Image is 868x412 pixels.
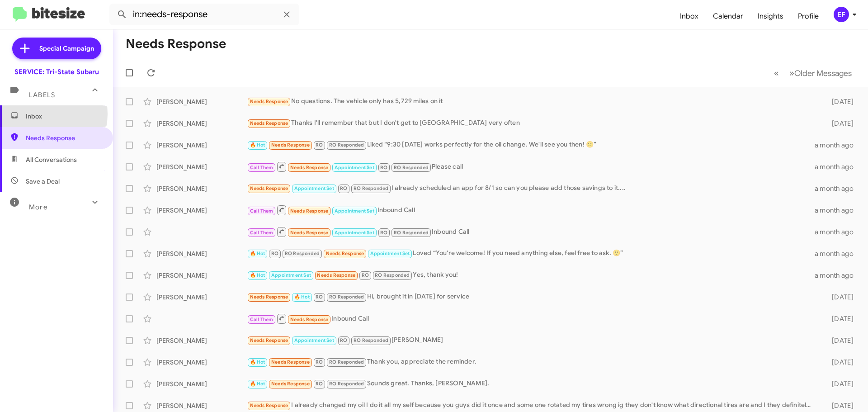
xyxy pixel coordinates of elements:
div: Sounds great. Thanks, [PERSON_NAME]. [247,379,817,389]
div: [PERSON_NAME] [156,379,247,388]
span: RO [380,230,387,236]
h1: Needs Response [126,37,226,51]
span: RO [271,251,278,256]
div: [DATE] [817,119,861,128]
div: [DATE] [817,336,861,345]
input: Search [109,4,299,25]
div: [PERSON_NAME] [156,119,247,128]
div: [PERSON_NAME] [156,184,247,193]
span: Needs Response [290,230,329,236]
span: RO Responded [329,381,364,387]
span: RO Responded [354,337,388,343]
div: [PERSON_NAME] [156,271,247,280]
span: More [29,203,47,211]
div: [PERSON_NAME] [156,293,247,302]
div: SERVICE: Tri-State Subaru [14,67,99,76]
span: Appointment Set [271,272,311,278]
a: Inbox [673,3,706,29]
span: RO [340,185,347,191]
span: Inbox [26,112,103,121]
span: Insights [750,3,791,29]
div: a month ago [815,206,861,215]
div: Liked “9:30 [DATE] works perfectly for the oil change. We'll see you then! 🙂” [247,140,815,150]
span: RO Responded [329,142,364,148]
span: RO [316,359,323,365]
span: RO [316,294,323,300]
span: RO [362,272,369,278]
div: a month ago [815,271,861,280]
span: Needs Response [26,133,103,142]
div: [PERSON_NAME] [156,358,247,367]
div: a month ago [815,162,861,171]
div: [PERSON_NAME] [156,206,247,215]
a: Profile [791,3,826,29]
div: Hi, brought it in [DATE] for service [247,292,817,302]
span: 🔥 Hot [250,142,265,148]
div: [PERSON_NAME] [247,335,817,346]
span: Call Them [250,165,274,170]
div: [PERSON_NAME] [156,141,247,150]
div: [DATE] [817,358,861,367]
span: Call Them [250,230,274,236]
div: a month ago [815,184,861,193]
div: Please call [247,161,815,172]
span: Needs Response [326,251,364,256]
button: Previous [769,64,784,82]
span: » [789,67,794,79]
span: RO [316,381,323,387]
span: 🔥 Hot [250,381,265,387]
button: Next [784,64,857,82]
div: [PERSON_NAME] [156,249,247,258]
span: RO Responded [394,165,429,170]
span: Needs Response [290,165,329,170]
span: Needs Response [250,185,288,191]
div: [DATE] [817,379,861,388]
div: Inbound Call [247,313,817,324]
span: « [774,67,779,79]
span: Needs Response [250,337,288,343]
div: [PERSON_NAME] [156,162,247,171]
div: Loved “You're welcome! If you need anything else, feel free to ask. 🙂” [247,248,815,259]
div: EF [834,7,849,22]
span: 🔥 Hot [250,251,265,256]
span: Needs Response [317,272,355,278]
span: Needs Response [290,317,329,322]
span: Appointment Set [294,185,334,191]
span: Needs Response [271,381,310,387]
a: Calendar [706,3,750,29]
span: 🔥 Hot [250,272,265,278]
span: 🔥 Hot [250,359,265,365]
span: Needs Response [250,99,288,104]
nav: Page navigation example [769,64,857,82]
div: I already scheduled an app for 8/1 so can you please add those savings to it.... [247,183,815,194]
span: Call Them [250,317,274,322]
div: [PERSON_NAME] [156,401,247,410]
span: Appointment Set [370,251,410,256]
div: Thanks I'll remember that but I don't get to [GEOGRAPHIC_DATA] very often [247,118,817,128]
span: RO Responded [329,294,364,300]
span: RO [316,142,323,148]
span: Needs Response [250,294,288,300]
span: Older Messages [794,68,852,78]
span: Needs Response [290,208,329,214]
span: RO Responded [285,251,320,256]
span: RO [340,337,347,343]
span: Appointment Set [335,230,374,236]
div: Yes, thank you! [247,270,815,280]
span: Needs Response [271,142,310,148]
span: Call Them [250,208,274,214]
span: Needs Response [271,359,310,365]
div: No questions. The vehicle only has 5,729 miles on it [247,96,817,107]
span: Needs Response [250,403,288,408]
div: Thank you, appreciate the reminder. [247,357,817,367]
div: a month ago [815,227,861,237]
span: RO Responded [394,230,429,236]
a: Special Campaign [12,38,101,59]
div: [DATE] [817,293,861,302]
span: Labels [29,91,55,99]
div: Inbound Call [247,204,815,216]
span: RO [380,165,387,170]
button: EF [826,7,858,22]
